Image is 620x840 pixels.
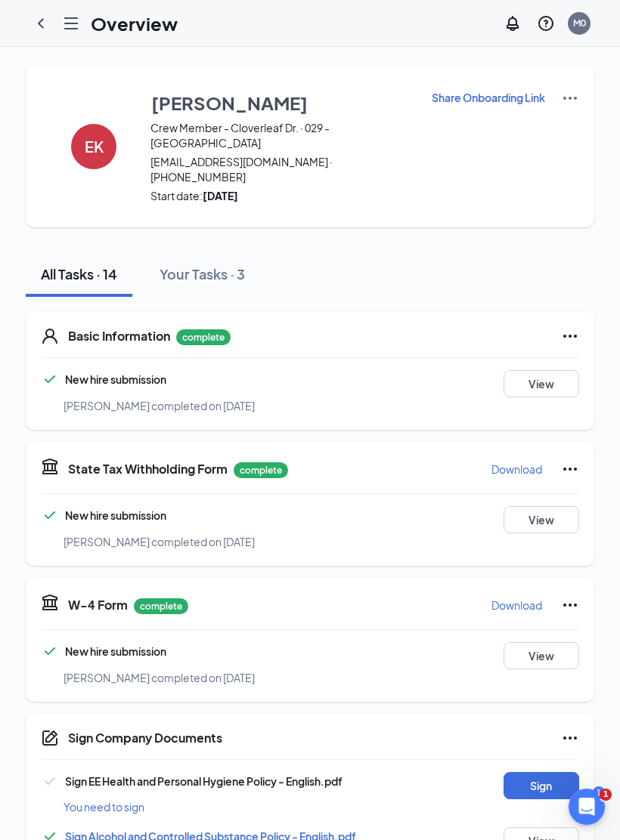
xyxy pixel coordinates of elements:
[68,461,228,477] h5: State Tax Withholding Form
[569,789,605,825] iframe: Intercom live chat
[41,506,59,524] svg: Checkmark
[561,729,579,747] svg: Ellipses
[561,89,579,107] img: More Actions
[32,14,50,32] svg: ChevronLeft
[68,597,128,613] h5: W-4 Form
[431,89,546,106] button: Share Onboarding Link
[64,535,255,548] span: [PERSON_NAME] completed on [DATE]
[68,328,170,344] h5: Basic Information
[64,399,255,412] span: [PERSON_NAME] completed on [DATE]
[41,264,117,283] div: All Tasks · 14
[491,598,542,613] p: Download
[160,264,245,283] div: Your Tasks · 3
[504,506,579,533] button: View
[234,462,288,478] p: complete
[41,729,59,747] svg: CompanyDocumentIcon
[176,329,231,345] p: complete
[537,14,555,32] svg: QuestionInfo
[65,774,343,788] span: Sign EE Health and Personal Hygiene Policy - English.pdf
[150,89,412,116] button: [PERSON_NAME]
[150,154,412,184] span: [EMAIL_ADDRESS][DOMAIN_NAME] · [PHONE_NUMBER]
[91,11,178,36] h1: Overview
[150,120,412,150] span: Crew Member - Cloverleaf Dr. · 029 - [GEOGRAPHIC_DATA]
[65,372,166,386] span: New hire submission
[134,598,188,614] p: complete
[64,799,602,814] div: You need to sign
[432,90,545,105] p: Share Onboarding Link
[41,642,59,660] svg: Checkmark
[150,188,412,203] span: Start date:
[41,457,59,475] svg: TaxGovernmentIcon
[561,327,579,345] svg: Ellipses
[203,189,238,202] strong: [DATE]
[41,327,59,345] svg: User
[504,772,579,799] button: Sign
[64,671,255,684] span: [PERSON_NAME] completed on [DATE]
[65,508,166,522] span: New hire submission
[600,789,612,801] span: 1
[593,786,605,799] div: 1
[41,593,59,611] svg: TaxGovernmentIcon
[491,457,543,481] button: Download
[561,460,579,478] svg: Ellipses
[504,642,579,669] button: View
[62,14,80,32] svg: Hamburger
[151,90,308,116] h3: [PERSON_NAME]
[504,370,579,397] button: View
[56,89,132,203] button: EK
[68,730,222,746] h5: Sign Company Documents
[65,644,166,658] span: New hire submission
[561,596,579,614] svg: Ellipses
[504,14,522,32] svg: Notifications
[573,17,586,29] div: M0
[85,141,104,152] h4: EK
[41,772,59,790] svg: Checkmark
[491,462,542,477] p: Download
[41,370,59,388] svg: Checkmark
[491,593,543,617] button: Download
